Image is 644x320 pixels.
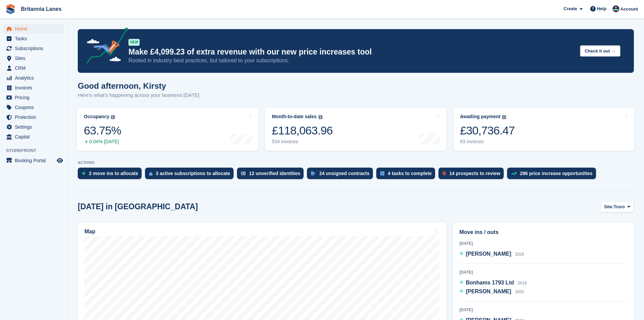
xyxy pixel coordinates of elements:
div: £30,736.47 [460,124,515,137]
a: 14 prospects to review [438,168,507,183]
div: 2 move ins to allocate [89,171,138,176]
div: 3 active subscriptions to allocate [156,171,230,176]
span: [PERSON_NAME] [466,289,511,294]
img: icon-info-grey-7440780725fd019a000dd9b08b2336e03edf1995a4989e88bcd33f0948082b44.svg [318,115,323,119]
span: Booking Portal [15,156,55,165]
a: Month-to-date sales £118,063.96 534 invoices [265,108,446,151]
a: Preview store [56,156,64,165]
span: Account [620,6,638,13]
a: menu [3,132,64,142]
div: 14 prospects to review [449,171,500,176]
a: Bonhams 1793 Ltd 0016 [459,279,527,287]
div: [DATE] [459,269,627,275]
a: menu [3,112,64,122]
img: price_increase_opportunities-93ffe204e8149a01c8c9dc8f82e8f89637d9d84a8eef4429ea346261dce0b2c0.svg [511,172,517,175]
span: Storefront [6,147,67,154]
span: Capital [15,132,55,142]
a: 12 unverified identities [237,168,307,183]
a: 24 unsigned contracts [307,168,376,183]
span: Pricing [15,93,55,102]
p: ACTIONS [78,161,634,165]
a: menu [3,156,64,165]
a: menu [3,122,64,132]
a: Occupancy 63.75% 0.04% [DATE] [77,108,258,151]
a: [PERSON_NAME] 2020 [459,287,524,296]
div: 4 tasks to complete [388,171,432,176]
div: Awaiting payment [460,114,501,120]
div: 296 price increase opportunities [520,171,593,176]
img: Kirsty Miles [613,5,619,12]
div: 534 invoices [272,139,333,145]
span: 2020 [515,290,524,294]
div: [DATE] [459,240,627,247]
a: menu [3,63,64,73]
div: £118,063.96 [272,124,333,137]
a: 4 tasks to complete [376,168,438,183]
a: 296 price increase opportunities [507,168,599,183]
h1: Good afternoon, Kirsty [78,81,199,90]
a: 3 active subscriptions to allocate [145,168,237,183]
a: menu [3,93,64,102]
a: 2 move ins to allocate [78,168,145,183]
img: icon-info-grey-7440780725fd019a000dd9b08b2336e03edf1995a4989e88bcd33f0948082b44.svg [502,115,506,119]
span: Invoices [15,83,55,92]
span: Truro [614,204,625,210]
span: Coupons [15,103,55,112]
span: CRM [15,63,55,73]
span: Analytics [15,73,55,83]
div: 83 invoices [460,139,515,145]
span: Protection [15,112,55,122]
div: 63.75% [84,124,121,137]
a: menu [3,34,64,43]
div: 0.04% [DATE] [84,139,121,145]
span: Subscriptions [15,44,55,53]
div: Month-to-date sales [272,114,316,120]
span: [PERSON_NAME] [466,251,511,257]
span: Site: [604,204,614,210]
span: Tasks [15,34,55,43]
img: active_subscription_to_allocate_icon-d502201f5373d7db506a760aba3b589e785aa758c864c3986d89f69b8ff3... [149,171,152,176]
div: [DATE] [459,307,627,313]
a: [PERSON_NAME] 2026 [459,250,524,259]
span: Bonhams 1793 Ltd [466,280,514,285]
div: 12 unverified identities [249,171,301,176]
button: Check it out → [580,45,620,57]
a: Awaiting payment £30,736.47 83 invoices [453,108,635,151]
a: menu [3,73,64,83]
span: Sites [15,54,55,63]
a: menu [3,83,64,92]
a: menu [3,44,64,53]
a: menu [3,54,64,63]
span: Help [597,5,606,12]
img: move_ins_to_allocate_icon-fdf77a2bb77ea45bf5b3d319d69a93e2d87916cf1d5bf7949dd705db3b84f3ca.svg [82,171,86,175]
img: icon-info-grey-7440780725fd019a000dd9b08b2336e03edf1995a4989e88bcd33f0948082b44.svg [111,115,115,119]
img: prospect-51fa495bee0391a8d652442698ab0144808aea92771e9ea1ae160a38d050c398.svg [443,171,446,175]
span: Create [564,5,577,12]
button: Site: Truro [600,201,634,212]
a: menu [3,103,64,112]
img: price-adjustments-announcement-icon-8257ccfd72463d97f412b2fc003d46551f7dbcb40ab6d574587a9cd5c0d94... [81,27,128,66]
a: Britannia Lanes [18,3,64,15]
div: NEW [128,39,140,46]
a: menu [3,24,64,34]
p: Here's what's happening across your business [DATE] [78,91,199,99]
div: Occupancy [84,114,109,120]
h2: [DATE] in [GEOGRAPHIC_DATA] [78,202,198,211]
h2: Move ins / outs [459,228,627,236]
img: task-75834270c22a3079a89374b754ae025e5fb1db73e45f91037f5363f120a921f8.svg [380,171,384,175]
h2: Map [85,229,95,235]
p: Rooted in industry best practices, but tailored to your subscriptions. [128,57,575,64]
div: 24 unsigned contracts [319,171,369,176]
span: 2026 [515,252,524,257]
img: verify_identity-adf6edd0f0f0b5bbfe63781bf79b02c33cf7c696d77639b501bdc392416b5a36.svg [241,171,246,175]
span: Settings [15,122,55,132]
span: Home [15,24,55,34]
span: 0016 [518,281,527,285]
img: contract_signature_icon-13c848040528278c33f63329250d36e43548de30e8caae1d1a13099fd9432cc5.svg [311,171,316,175]
p: Make £4,099.23 of extra revenue with our new price increases tool [128,47,575,57]
img: stora-icon-8386f47178a22dfd0bd8f6a31ec36ba5ce8667c1dd55bd0f319d3a0aa187defe.svg [5,4,16,14]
